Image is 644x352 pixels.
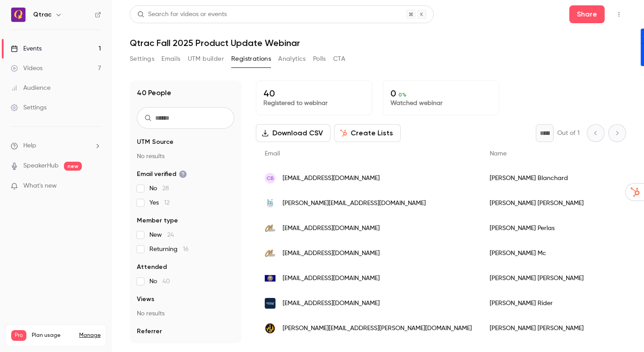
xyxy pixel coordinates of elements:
[188,52,224,66] button: UTM builder
[333,52,345,66] button: CTA
[130,38,626,48] h1: Qtrac Fall 2025 Product Update Webinar
[11,84,51,92] div: Audience
[313,52,326,66] button: Polls
[265,323,275,334] img: baltimorecity.gov
[149,198,169,207] span: Yes
[283,274,380,283] span: [EMAIL_ADDRESS][DOMAIN_NAME]
[149,277,170,286] span: No
[283,224,380,233] span: [EMAIL_ADDRESS][DOMAIN_NAME]
[283,324,472,333] span: [PERSON_NAME][EMAIL_ADDRESS][PERSON_NAME][DOMAIN_NAME]
[137,341,234,350] p: No results
[137,295,154,304] span: Views
[265,249,275,258] img: sonomacourt.org
[33,10,51,19] h6: Qtrac
[137,138,174,147] span: UTM Source
[149,230,174,239] span: New
[390,99,491,108] p: Watched webinar
[23,141,36,151] span: Help
[149,245,189,254] span: Returning
[137,170,187,179] span: Email verified
[137,216,178,225] span: Member type
[183,246,189,252] span: 16
[265,151,280,157] span: Email
[137,88,171,98] h1: 40 People
[398,92,407,98] span: 0 %
[490,151,507,157] span: Name
[265,198,275,209] img: ochitide.com
[11,64,42,73] div: Videos
[11,103,47,112] div: Settings
[283,199,426,208] span: [PERSON_NAME][EMAIL_ADDRESS][DOMAIN_NAME]
[283,249,380,258] span: [EMAIL_ADDRESS][DOMAIN_NAME]
[267,174,274,182] span: CB
[263,99,364,108] p: Registered to webinar
[231,52,271,66] button: Registrations
[137,10,227,19] div: Search for videos or events
[557,129,580,138] p: Out of 1
[137,138,234,350] section: facet-groups
[79,332,101,339] a: Manage
[137,327,162,336] span: Referrer
[334,124,401,142] button: Create Lists
[390,88,491,99] p: 0
[130,52,154,66] button: Settings
[64,162,82,171] span: new
[265,224,275,233] img: sonomacourt.org
[161,52,180,66] button: Emails
[162,185,169,192] span: 28
[137,309,234,318] p: No results
[265,273,275,284] img: lancaster.ne.gov
[11,141,101,151] li: help-dropdown-opener
[32,332,74,339] span: Plan usage
[11,44,42,53] div: Events
[283,299,380,308] span: [EMAIL_ADDRESS][DOMAIN_NAME]
[164,200,169,206] span: 12
[167,232,174,238] span: 24
[162,278,170,285] span: 40
[23,181,57,191] span: What's new
[137,152,234,161] p: No results
[569,5,605,23] button: Share
[278,52,306,66] button: Analytics
[256,124,330,142] button: Download CSV
[283,174,380,183] span: [EMAIL_ADDRESS][DOMAIN_NAME]
[263,88,364,99] p: 40
[11,8,25,22] img: Qtrac
[23,161,59,171] a: SpeakerHub
[149,184,169,193] span: No
[11,330,26,341] span: Pro
[90,182,101,190] iframe: Noticeable Trigger
[265,298,275,309] img: cityofredding.org
[137,263,167,272] span: Attended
